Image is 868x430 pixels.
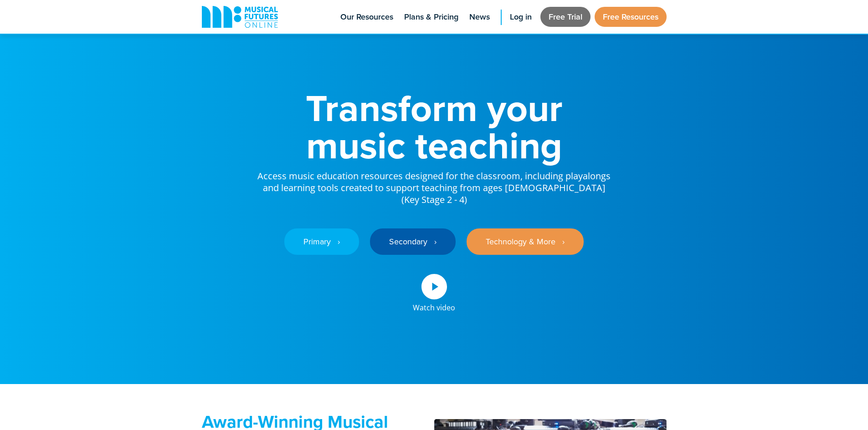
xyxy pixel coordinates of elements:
[469,11,490,23] span: News
[284,228,359,255] a: Primary ‎‏‏‎ ‎ ›
[595,7,667,27] a: Free Resources
[467,228,584,255] a: Technology & More ‎‏‏‎ ‎ ›
[257,89,612,164] h1: Transform your music teaching
[340,11,393,23] span: Our Resources
[540,7,591,27] a: Free Trial
[404,11,458,23] span: Plans & Pricing
[413,299,455,311] div: Watch video
[257,164,612,206] p: Access music education resources designed for the classroom, including playalongs and learning to...
[370,228,456,255] a: Secondary ‎‏‏‎ ‎ ›
[510,11,532,23] span: Log in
